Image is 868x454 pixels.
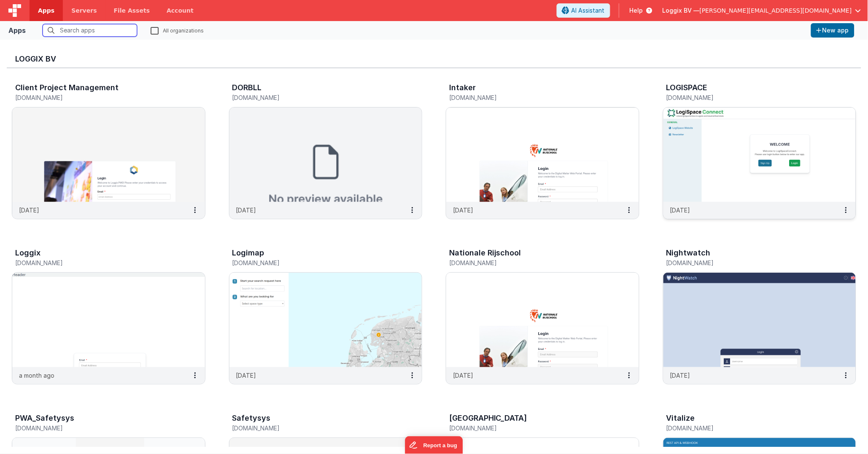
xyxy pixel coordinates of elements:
span: Help [630,6,643,15]
h3: LOGISPACE [666,83,708,92]
button: New app [811,23,855,38]
h5: [DOMAIN_NAME] [15,260,184,266]
p: [DATE] [670,371,690,380]
p: [DATE] [453,371,473,380]
span: AI Assistant [571,6,605,15]
h5: [DOMAIN_NAME] [449,94,618,101]
span: Loggix BV — [663,6,700,15]
button: AI Assistant [557,3,610,18]
span: File Assets [114,6,150,15]
p: [DATE] [236,371,256,380]
h5: [DOMAIN_NAME] [666,94,836,101]
h3: Client Project Management [15,83,119,92]
h3: PWA_Safetysys [15,414,74,422]
h5: [DOMAIN_NAME] [666,260,836,266]
h5: [DOMAIN_NAME] [232,425,402,431]
h5: [DOMAIN_NAME] [666,425,836,431]
h3: Safetysys [232,414,271,422]
h5: [DOMAIN_NAME] [449,260,618,266]
h3: Loggix [15,249,40,257]
p: a month ago [19,371,54,380]
h3: Vitalize [666,414,695,422]
button: Loggix BV — [PERSON_NAME][EMAIL_ADDRESS][DOMAIN_NAME] [663,6,861,15]
h3: Intaker [449,83,476,92]
h5: [DOMAIN_NAME] [232,260,402,266]
span: [PERSON_NAME][EMAIL_ADDRESS][DOMAIN_NAME] [700,6,852,15]
label: All organizations [151,26,204,34]
h3: Logimap [232,249,264,257]
h3: Loggix BV [15,55,853,63]
h5: [DOMAIN_NAME] [15,425,184,431]
span: Apps [38,6,54,15]
iframe: Marker.io feedback button [405,436,463,454]
input: Search apps [43,24,137,37]
h3: [GEOGRAPHIC_DATA] [449,414,527,422]
h3: DORBLL [232,83,262,92]
p: [DATE] [236,206,256,215]
p: [DATE] [19,206,39,215]
div: Apps [8,25,26,35]
p: [DATE] [453,206,473,215]
h5: [DOMAIN_NAME] [232,94,402,101]
h5: [DOMAIN_NAME] [449,425,618,431]
span: Servers [71,6,97,15]
p: [DATE] [670,206,690,215]
h3: Nightwatch [666,249,711,257]
h5: [DOMAIN_NAME] [15,94,184,101]
h3: Nationale Rijschool [449,249,521,257]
